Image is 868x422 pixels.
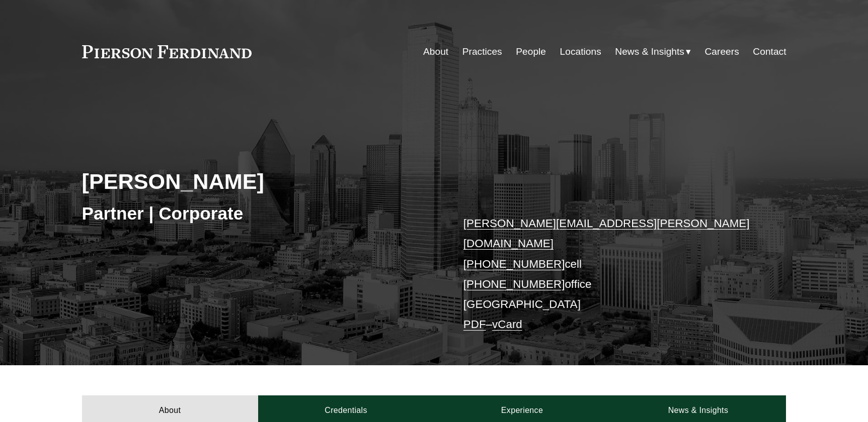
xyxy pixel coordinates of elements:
a: People [516,42,546,61]
span: News & Insights [615,43,684,61]
a: Contact [753,42,786,61]
a: vCard [492,318,522,331]
h2: [PERSON_NAME] [82,168,434,194]
a: folder dropdown [615,42,691,61]
a: [PHONE_NUMBER] [463,278,565,290]
a: Practices [462,42,502,61]
a: Locations [560,42,601,61]
a: PDF [463,318,486,331]
a: Careers [705,42,739,61]
p: cell office [GEOGRAPHIC_DATA] – [463,214,757,335]
a: About [423,42,448,61]
a: [PHONE_NUMBER] [463,258,565,270]
h3: Partner | Corporate [82,202,434,225]
a: [PERSON_NAME][EMAIL_ADDRESS][PERSON_NAME][DOMAIN_NAME] [463,217,750,250]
